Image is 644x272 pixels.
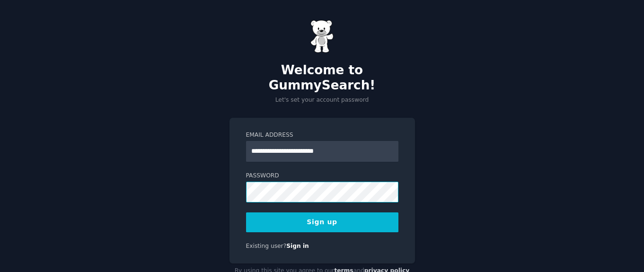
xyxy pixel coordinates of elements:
label: Password [246,172,398,180]
span: Existing user? [246,243,287,249]
img: Gummy Bear [310,20,334,53]
h2: Welcome to GummySearch! [229,63,415,93]
label: Email Address [246,131,398,140]
p: Let's set your account password [229,96,415,105]
button: Sign up [246,212,398,232]
a: Sign in [286,243,309,249]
